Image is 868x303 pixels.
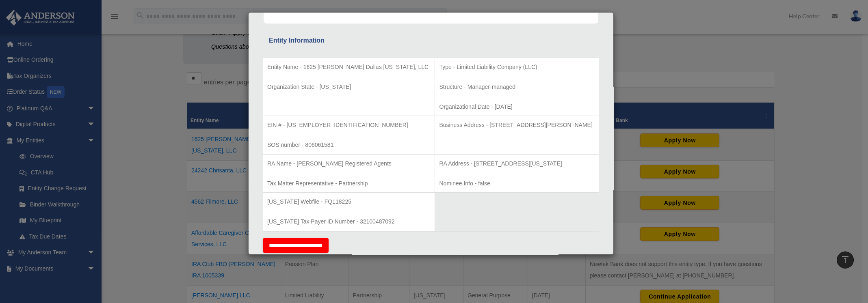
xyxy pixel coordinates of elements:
[439,120,595,130] p: Business Address - [STREET_ADDRESS][PERSON_NAME]
[439,159,595,169] p: RA Address - [STREET_ADDRESS][US_STATE]
[439,178,595,189] p: Nominee Info - false
[267,197,431,207] p: [US_STATE] Webfile - FQ118225
[267,178,431,189] p: Tax Matter Representative - Partnership
[439,82,595,92] p: Structure - Manager-managed
[439,62,595,72] p: Type - Limited Liability Company (LLC)
[267,82,431,92] p: Organization State - [US_STATE]
[439,102,595,112] p: Organizational Date - [DATE]
[267,217,431,227] p: [US_STATE] Tax Payer ID Number - 32100487092
[269,35,593,46] div: Entity Information
[267,159,431,169] p: RA Name - [PERSON_NAME] Registered Agents
[267,120,431,130] p: EIN # - [US_EMPLOYER_IDENTIFICATION_NUMBER]
[267,62,431,72] p: Entity Name - 1625 [PERSON_NAME] Dallas [US_STATE], LLC
[267,140,431,150] p: SOS number - 806061581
